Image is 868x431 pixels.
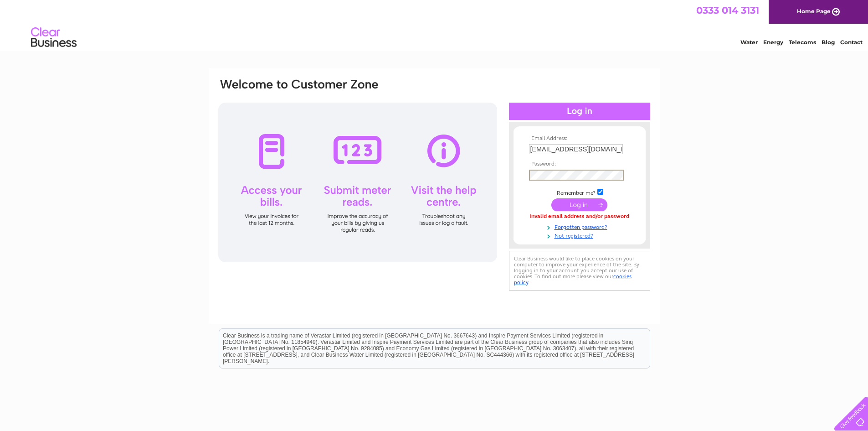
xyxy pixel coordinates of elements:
a: Water [740,39,758,46]
a: 0333 014 3131 [696,5,759,16]
a: Blog [822,39,835,46]
div: Clear Business is a trading name of Verastar Limited (registered in [GEOGRAPHIC_DATA] No. 3667643... [219,5,650,44]
div: Clear Business would like to place cookies on your computer to improve your experience of the sit... [509,251,650,291]
div: Invalid email address and/or password [529,213,630,220]
a: Not registered? [529,231,632,239]
th: Email Address: [527,135,632,142]
input: Submit [551,198,607,211]
a: Contact [840,39,863,46]
a: Energy [763,39,783,46]
th: Password: [527,161,632,167]
img: logo.png [31,24,77,52]
td: Remember me? [527,187,632,197]
a: Forgotten password? [529,222,632,231]
a: cookies policy [514,273,632,286]
a: Telecoms [789,39,816,46]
